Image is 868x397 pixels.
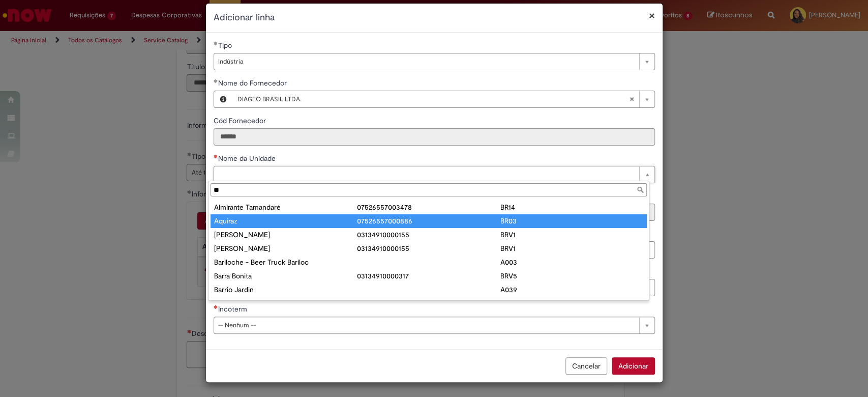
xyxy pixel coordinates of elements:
div: BRV1 [500,230,643,240]
div: BR03 [500,216,643,226]
div: A039 [500,285,643,295]
div: Barrio Jardin [214,285,357,295]
div: Bavária Cuiabá [214,298,357,308]
div: 04176513000370 [357,298,500,308]
div: Bariloche - Beer Truck Bariloc [214,257,357,267]
div: BRV1 [500,243,643,253]
div: Barra Bonita [214,271,357,281]
div: BR14 [500,202,643,212]
div: [PERSON_NAME] [214,243,357,253]
div: [PERSON_NAME] [214,230,357,240]
div: BR05 [500,298,643,308]
div: 03134910000155 [357,243,500,253]
div: 03134910000317 [357,271,500,281]
ul: Nome da Unidade [208,198,649,300]
div: BRV5 [500,271,643,281]
div: A003 [500,257,643,267]
div: 07526557003478 [357,202,500,212]
div: Almirante Tamandaré [214,202,357,212]
div: 03134910000155 [357,230,500,240]
div: 07526557000886 [357,216,500,226]
div: Aquiraz [214,216,357,226]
